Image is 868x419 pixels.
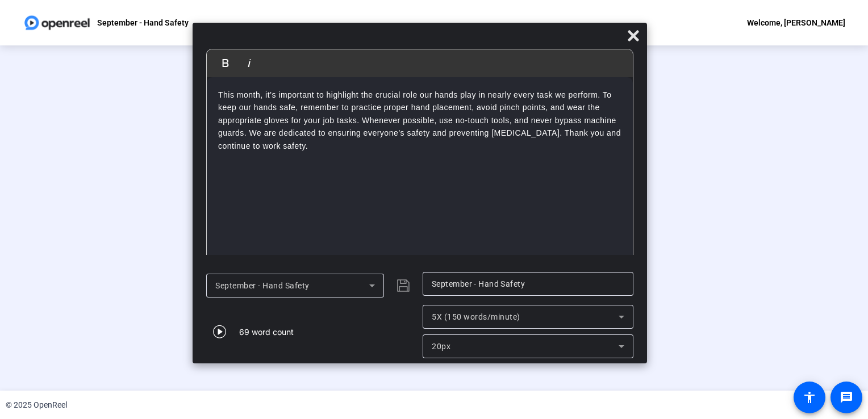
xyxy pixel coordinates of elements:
[23,11,91,34] img: OpenReel logo
[97,16,189,30] p: September - Hand Safety
[218,89,621,152] p: This month, it’s important to highlight the crucial role our hands play in nearly every task we p...
[747,16,845,30] div: Welcome, [PERSON_NAME]
[215,281,310,290] span: September - Hand Safety
[432,312,520,321] span: 5X (150 words/minute)
[215,52,236,74] button: Bold (Ctrl+B)
[6,399,67,411] div: © 2025 OpenReel
[239,52,260,74] button: Italic (Ctrl+I)
[432,277,624,291] input: Title
[239,326,294,338] div: 69 word count
[803,391,816,404] mat-icon: accessibility
[840,391,853,404] mat-icon: message
[432,342,450,351] span: 20px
